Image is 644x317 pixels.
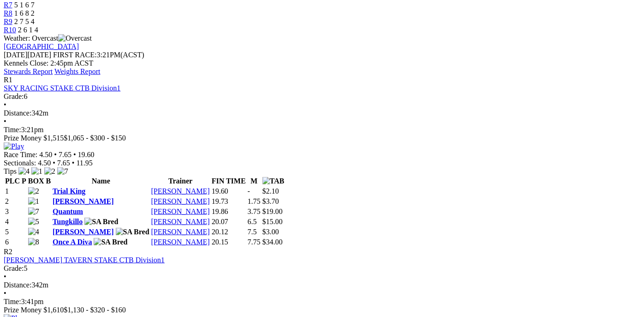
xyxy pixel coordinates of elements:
span: $1,065 - $300 - $150 [64,134,126,142]
span: $15.00 [262,218,283,226]
a: [PERSON_NAME] [53,228,113,236]
div: Kennels Close: 2:45pm ACST [4,59,633,67]
img: 7 [28,207,39,216]
span: P [22,177,26,185]
div: 3:21pm [4,126,633,134]
span: $3.70 [262,197,279,205]
span: [DATE] [4,51,51,59]
span: Distance: [4,109,31,117]
div: 5 [4,264,633,273]
img: SA Bred [94,238,127,246]
a: Quantum [53,207,83,215]
td: 20.12 [211,227,246,237]
a: R9 [4,18,12,25]
a: R10 [4,26,16,34]
text: - [248,187,250,195]
img: SA Bred [84,218,118,226]
img: 1 [31,167,42,176]
a: Stewards Report [4,67,53,75]
span: $3.00 [262,228,279,236]
a: R7 [4,1,12,9]
img: 2 [28,187,39,195]
span: • [72,159,75,167]
span: • [4,117,6,125]
span: $1,130 - $320 - $160 [64,306,126,314]
span: • [4,273,6,280]
div: 3:41pm [4,298,633,306]
span: 4.50 [38,159,51,167]
span: • [4,101,6,109]
span: Grade: [4,264,24,272]
span: PLC [5,177,20,185]
span: Weather: Overcast [4,34,92,42]
span: B [46,177,51,185]
div: Prize Money $1,610 [4,306,633,314]
span: 2 6 1 4 [18,26,38,34]
text: 1.75 [248,197,261,205]
text: 3.75 [248,207,261,215]
span: 3:21PM(ACST) [53,51,144,59]
a: [PERSON_NAME] TAVERN STAKE CTB Division1 [4,256,165,264]
td: 20.15 [211,238,246,247]
span: $19.00 [262,207,283,215]
span: Race Time: [4,151,37,158]
a: [PERSON_NAME] [53,197,113,205]
td: 1 [5,187,27,196]
th: Name [52,177,150,186]
a: [PERSON_NAME] [151,238,210,246]
span: Time: [4,298,21,305]
td: 3 [5,207,27,216]
div: 6 [4,92,633,101]
th: M [247,177,261,186]
text: 7.75 [248,238,261,246]
td: 20.07 [211,217,246,226]
span: $34.00 [262,238,283,246]
span: Tips [4,167,17,175]
span: R2 [4,248,12,256]
a: Once A Diva [53,238,92,246]
img: 7 [57,167,68,176]
a: Tungkillo [53,218,83,226]
span: 7.65 [59,151,72,158]
img: Play [4,142,24,151]
img: 4 [28,228,39,236]
img: 8 [28,238,39,246]
a: [GEOGRAPHIC_DATA] [4,43,79,50]
a: Trial King [53,187,85,195]
span: BOX [28,177,44,185]
span: R8 [4,9,12,17]
div: 342m [4,281,633,289]
span: 7.65 [57,159,70,167]
span: 5 1 6 7 [14,1,35,9]
td: 2 [5,197,27,206]
span: • [4,289,6,297]
span: • [73,151,76,158]
img: 2 [44,167,55,176]
a: [PERSON_NAME] [151,187,210,195]
text: 7.5 [248,228,257,236]
span: 11.95 [76,159,92,167]
span: Sectionals: [4,159,36,167]
span: R1 [4,76,12,84]
img: 5 [28,218,39,226]
img: SA Bred [116,228,149,236]
a: [PERSON_NAME] [151,197,210,205]
a: Weights Report [54,67,101,75]
span: $2.10 [262,187,279,195]
img: 1 [28,197,39,206]
a: [PERSON_NAME] [151,218,210,226]
span: 4.50 [39,151,52,158]
td: 6 [5,238,27,247]
div: Prize Money $1,515 [4,134,633,142]
span: Time: [4,126,21,134]
td: 5 [5,227,27,237]
img: Overcast [58,34,92,43]
img: TAB [262,177,285,185]
span: 2 7 5 4 [14,18,35,25]
th: FIN TIME [211,177,246,186]
td: 19.86 [211,207,246,216]
a: [PERSON_NAME] [151,207,210,215]
td: 4 [5,217,27,226]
